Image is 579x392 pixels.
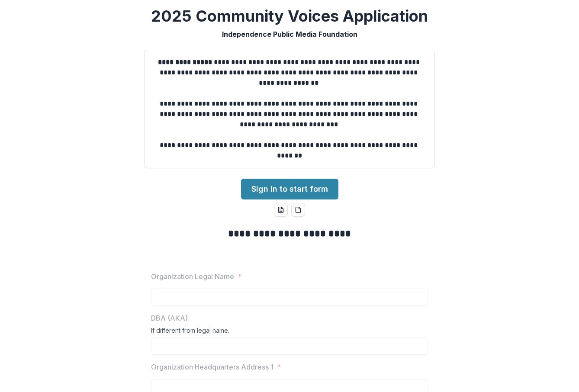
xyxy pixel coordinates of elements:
[222,29,357,39] p: Independence Public Media Foundation
[274,203,288,217] button: word-download
[241,179,338,199] a: Sign in to start form
[151,313,188,323] p: DBA (AKA)
[291,203,305,217] button: pdf-download
[151,271,234,282] p: Organization Legal Name
[151,362,273,372] p: Organization Headquarters Address 1
[151,327,428,337] div: If different from legal name.
[151,7,428,26] h2: 2025 Community Voices Application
